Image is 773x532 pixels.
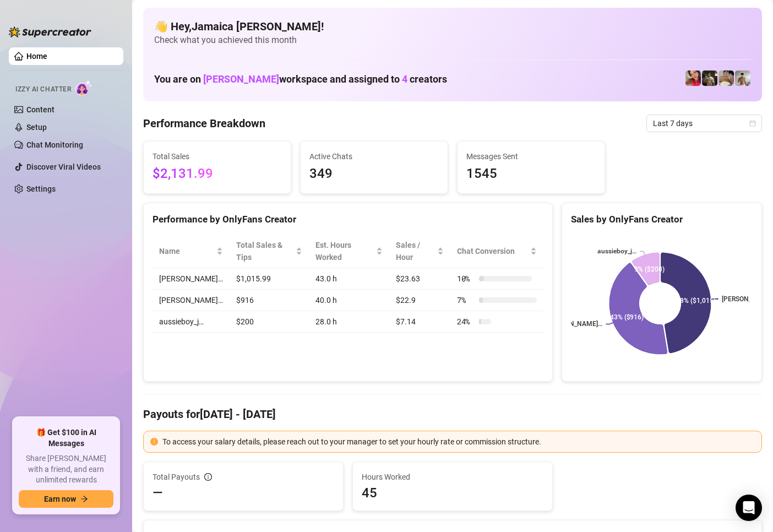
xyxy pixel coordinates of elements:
span: Chat Conversion [457,245,528,257]
span: [PERSON_NAME] [203,73,279,85]
th: Chat Conversion [450,235,543,268]
img: Aussieboy_jfree [718,70,734,86]
span: 10 % [457,273,475,285]
span: Messages Sent [466,150,596,162]
span: Total Sales & Tips [236,239,293,263]
span: calendar [749,120,756,127]
img: logo-BBDzfeDw.svg [9,26,91,37]
td: $7.14 [389,311,450,333]
th: Sales / Hour [389,235,450,268]
h4: Performance Breakdown [143,116,265,131]
a: Setup [26,123,47,132]
span: Earn now [44,495,76,503]
a: Chat Monitoring [26,140,83,149]
td: 43.0 h [309,268,389,290]
td: $916 [230,290,309,311]
a: Content [26,105,55,114]
td: $200 [230,311,309,333]
div: To access your salary details, please reach out to your manager to set your hourly rate or commis... [162,436,755,448]
td: $23.63 [389,268,450,290]
span: 1545 [466,164,596,184]
a: Home [26,52,47,61]
span: Check what you achieved this month [154,34,751,46]
td: [PERSON_NAME]… [153,268,230,290]
span: Name [159,245,214,257]
span: Hours Worked [362,471,543,483]
span: 🎁 Get $100 in AI Messages [19,427,113,449]
div: Sales by OnlyFans Creator [571,212,753,227]
div: Performance by OnlyFans Creator [153,212,543,227]
span: $2,131.99 [153,164,282,184]
span: Share [PERSON_NAME] with a friend, and earn unlimited rewards [19,453,113,486]
text: [PERSON_NAME]… [547,321,602,328]
a: Discover Viral Videos [26,162,101,171]
img: aussieboy_j [735,70,750,86]
span: Total Payouts [153,471,200,483]
span: exclamation-circle [150,438,158,446]
td: $22.9 [389,290,450,311]
span: Last 7 days [653,115,755,132]
span: info-circle [204,473,212,481]
span: Izzy AI Chatter [15,84,71,95]
span: Total Sales [153,150,282,162]
span: 45 [362,484,543,502]
th: Total Sales & Tips [230,235,309,268]
h1: You are on workspace and assigned to creators [154,73,447,85]
th: Name [153,235,230,268]
span: 7 % [457,294,475,306]
td: 28.0 h [309,311,389,333]
span: 4 [402,73,407,85]
h4: Payouts for [DATE] - [DATE] [143,406,762,422]
a: Settings [26,184,56,193]
td: 40.0 h [309,290,389,311]
img: Vanessa [685,70,701,86]
span: — [153,484,163,502]
h4: 👋 Hey, Jamaica [PERSON_NAME] ! [154,19,751,34]
span: arrow-right [80,495,88,503]
img: AI Chatter [75,80,92,96]
td: [PERSON_NAME]… [153,290,230,311]
span: 24 % [457,316,475,328]
span: Sales / Hour [396,239,435,263]
div: Est. Hours Worked [315,239,373,263]
img: Tony [702,70,717,86]
text: aussieboy_j… [597,248,636,256]
span: 349 [309,164,439,184]
td: $1,015.99 [230,268,309,290]
span: Active Chats [309,150,439,162]
td: aussieboy_j… [153,311,230,333]
button: Earn nowarrow-right [19,490,113,508]
div: Open Intercom Messenger [736,495,762,521]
